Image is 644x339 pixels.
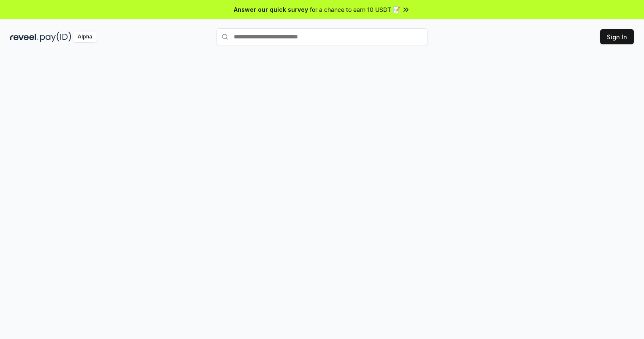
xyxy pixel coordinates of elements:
span: for a chance to earn 10 USDT 📝 [310,5,400,14]
img: reveel_dark [10,32,38,42]
span: Answer our quick survey [234,5,308,14]
button: Sign In [600,29,634,44]
div: Alpha [73,32,97,42]
img: pay_id [40,32,71,42]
